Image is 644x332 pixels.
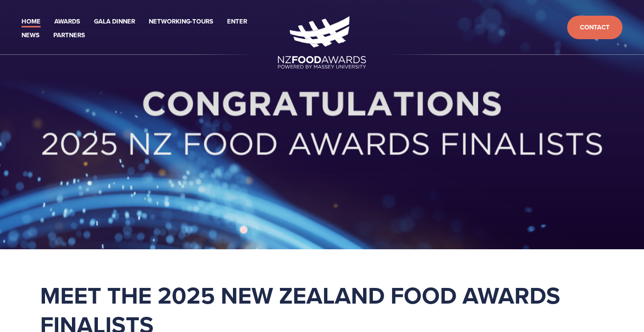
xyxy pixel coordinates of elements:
a: Home [22,16,41,27]
a: Enter [227,16,247,27]
a: Networking-Tours [149,16,213,27]
a: Gala Dinner [94,16,135,27]
a: News [22,30,40,41]
a: Partners [53,30,85,41]
a: Awards [54,16,80,27]
a: Contact [567,16,622,40]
